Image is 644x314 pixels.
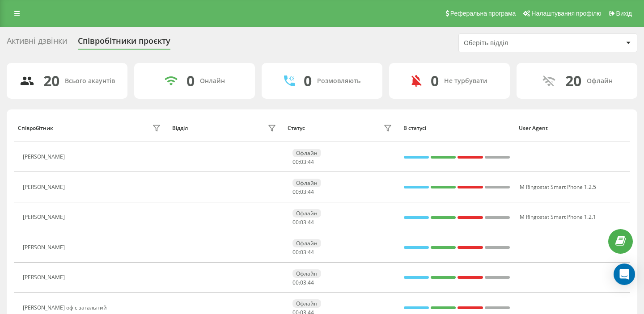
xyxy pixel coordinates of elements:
div: Всього акаунтів [65,77,115,85]
div: 0 [304,72,312,89]
span: 03 [300,158,306,166]
div: : : [292,189,314,195]
div: Розмовляють [317,77,360,85]
div: [PERSON_NAME] офіс загальний [23,305,109,311]
div: User Agent [519,125,626,131]
span: Налаштування профілю [531,10,601,17]
span: 00 [292,248,299,256]
div: Співробітник [18,125,53,131]
div: Офлайн [292,149,321,157]
div: Відділ [172,125,188,131]
div: Open Intercom Messenger [614,264,635,285]
span: 44 [308,279,314,286]
div: Офлайн [292,269,321,278]
span: 03 [300,248,306,256]
div: : : [292,219,314,226]
div: [PERSON_NAME] [23,154,67,160]
span: 00 [292,158,299,166]
div: 0 [431,72,439,89]
span: 00 [292,188,299,196]
div: : : [292,280,314,286]
span: Реферальна програма [450,10,516,17]
div: 0 [186,72,195,89]
span: 44 [308,248,314,256]
span: 03 [300,218,306,226]
div: 20 [565,72,581,89]
span: 00 [292,279,299,286]
div: : : [292,159,314,165]
span: 03 [300,279,306,286]
span: M Ringostat Smart Phone 1.2.1 [520,213,596,221]
span: 03 [300,188,306,196]
span: M Ringostat Smart Phone 1.2.5 [520,183,596,191]
div: Оберіть відділ [464,39,571,47]
div: [PERSON_NAME] [23,274,67,281]
div: : : [292,249,314,255]
span: 44 [308,218,314,226]
span: 00 [292,218,299,226]
div: [PERSON_NAME] [23,214,67,220]
div: Офлайн [587,77,613,85]
span: 44 [308,158,314,166]
div: [PERSON_NAME] [23,184,67,190]
div: Активні дзвінки [7,36,67,50]
div: Офлайн [292,179,321,187]
span: Вихід [616,10,632,17]
div: Співробітники проєкту [78,36,170,50]
div: Офлайн [292,209,321,218]
div: Офлайн [292,239,321,247]
div: Не турбувати [444,77,487,85]
div: Офлайн [292,299,321,308]
div: Онлайн [200,77,225,85]
span: 44 [308,188,314,196]
div: В статусі [403,125,511,131]
div: Статус [288,125,305,131]
div: 20 [43,72,59,89]
div: [PERSON_NAME] [23,244,67,251]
